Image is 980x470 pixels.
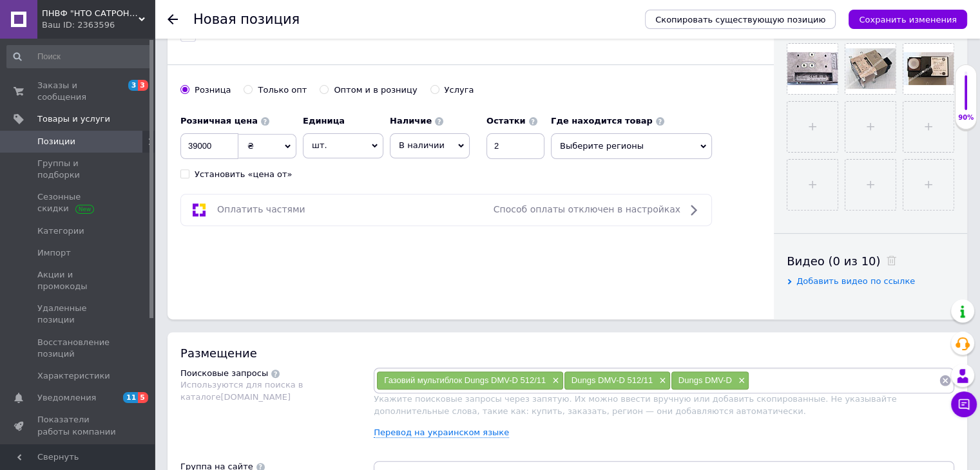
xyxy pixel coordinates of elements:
[551,116,653,126] b: Где находится товар
[39,87,541,100] li: Установка концевого контакта возможна на оси клапана V1 и V2;
[390,116,432,126] b: Наличие
[849,10,967,29] button: Сохранить изменения
[303,133,383,158] span: шт.
[39,127,541,140] li: Резьбовое соединение Rp 1 1/4";
[374,394,896,415] span: Укажите поисковые запросы через запятую. Их можно ввести вручную или добавить скопированные. Не у...
[787,254,880,268] span: Видео (0 из 10)
[37,247,71,259] span: Импорт
[37,191,119,214] span: Сезонные скидки
[384,375,546,385] span: Газовий мультиблок Dungs DMV-D 512/11
[951,391,977,417] button: Чат с покупателем
[37,303,119,326] span: Удаленные позиции
[334,84,417,96] div: Оптом и в розницу
[6,45,152,68] input: Поиск
[180,116,258,126] b: Розничная цена
[180,368,268,379] div: Поисковые запросы
[180,345,954,361] div: Размещение
[39,140,541,154] li: Электрическое подключение через кабельную розетку.
[180,133,238,159] input: 0
[494,204,680,214] span: Способ оплаты отключен в настройках
[486,116,526,126] b: Остатки
[445,84,474,96] div: Услуга
[39,73,541,87] li: Настройка основного расхода;
[37,225,84,237] span: Категории
[572,375,653,385] span: Dungs DMV-D 512/11
[645,10,836,29] button: Скопировать существующую позицию
[859,15,957,24] i: Сохранить изменения
[193,12,300,27] h1: Новая позиция
[247,141,254,151] span: ₴
[37,337,119,360] span: Восстановление позиций
[217,204,305,214] span: Оплатить частями
[39,100,541,114] li: Макс. избыточное давление газа 500 мбар;
[678,375,732,385] span: Dungs DMV-D
[735,375,745,386] span: ×
[37,158,119,181] span: Группы и подборки
[303,116,345,126] b: Единица
[13,39,566,52] p: Двойной электромагнитный клапан Dungs DMV-D 512/11, арт. 222336:
[374,428,509,438] a: Перевод на украинском языке
[656,375,666,386] span: ×
[549,375,559,386] span: ×
[37,392,96,404] span: Уведомления
[399,140,445,150] span: В наличии
[42,8,139,19] span: ПНВФ "НТО САТРОНІК"
[37,414,119,437] span: Показатели работы компании
[37,136,75,147] span: Позиции
[195,169,292,180] div: Установить «цена от»
[168,14,178,24] div: Вернуться назад
[37,113,110,125] span: Товары и услуги
[123,392,138,403] span: 11
[180,380,303,401] span: Используются для поиска в каталоге [DOMAIN_NAME]
[138,80,148,91] span: 3
[195,84,231,96] div: Розница
[37,269,119,292] span: Акции и промокоды
[486,133,544,159] input: -
[258,84,307,96] div: Только опт
[39,114,541,127] li: Уплотнение клапана из NBR;
[37,80,119,103] span: Заказы и сообщения
[13,13,566,28] h2: Описание товара
[138,392,148,403] span: 5
[655,15,825,24] span: Скопировать существующую позицию
[128,80,139,91] span: 3
[37,370,110,382] span: Характеристики
[956,113,976,122] div: 90%
[42,19,155,31] div: Ваш ID: 2363596
[551,133,712,159] span: Выберите регионы
[796,276,915,286] span: Добавить видео по ссылке
[39,60,541,73] li: Быстро открывающийся, быстро закрывающийся;
[955,64,977,129] div: 90% Качество заполнения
